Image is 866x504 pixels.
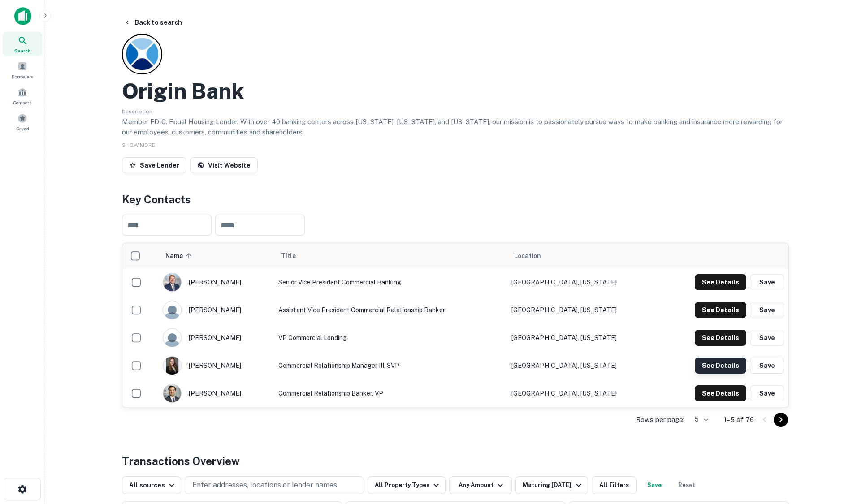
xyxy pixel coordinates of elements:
[750,385,784,401] button: Save
[12,73,33,80] span: Borrowers
[13,99,31,106] span: Contacts
[122,191,789,207] h4: Key Contacts
[122,476,181,494] button: All sources
[821,432,866,475] iframe: Chat Widget
[507,296,658,324] td: [GEOGRAPHIC_DATA], [US_STATE]
[523,480,584,491] div: Maturing [DATE]
[515,476,588,494] button: Maturing [DATE]
[3,110,42,134] a: Saved
[514,250,541,261] span: Location
[724,414,754,425] p: 1–5 of 76
[507,352,658,379] td: [GEOGRAPHIC_DATA], [US_STATE]
[14,47,30,54] span: Search
[750,330,784,346] button: Save
[274,243,507,268] th: Title
[274,352,507,379] td: Commercial Relationship Manager III, SVP
[3,84,42,108] a: Contacts
[122,142,155,148] span: SHOW MORE
[122,116,789,138] p: Member FDIC. Equal Housing Lender. With over 40 banking centers across [US_STATE], [US_STATE], an...
[158,243,274,268] th: Name
[16,125,29,132] span: Saved
[281,250,307,261] span: Title
[695,302,746,318] button: See Details
[185,476,364,494] button: Enter addresses, locations or lender names
[122,243,788,407] div: scrollable content
[122,157,186,173] button: Save Lender
[3,32,42,56] a: Search
[672,476,701,494] button: Reset
[695,330,746,346] button: See Details
[14,7,31,25] img: capitalize-icon.png
[274,296,507,324] td: Assistant Vice President Commercial Relationship Banker
[449,476,512,494] button: Any Amount
[507,243,658,268] th: Location
[163,273,181,291] img: 1664935501769
[368,476,446,494] button: All Property Types
[120,14,186,30] button: Back to search
[507,268,658,296] td: [GEOGRAPHIC_DATA], [US_STATE]
[750,358,784,374] button: Save
[695,385,746,401] button: See Details
[163,329,181,347] img: 9c8pery4andzj6ohjkjp54ma2
[592,476,637,494] button: All Filters
[774,413,788,427] button: Go to next page
[695,274,746,290] button: See Details
[163,384,269,403] div: [PERSON_NAME]
[636,414,684,425] p: Rows per page:
[274,379,507,407] td: Commercial Relationship Banker, VP
[163,273,269,292] div: [PERSON_NAME]
[163,301,181,319] img: 9c8pery4andzj6ohjkjp54ma2
[165,250,195,261] span: Name
[695,358,746,374] button: See Details
[507,324,658,352] td: [GEOGRAPHIC_DATA], [US_STATE]
[122,78,244,104] h2: Origin Bank
[163,301,269,319] div: [PERSON_NAME]
[274,324,507,352] td: VP Commercial Lending
[129,480,177,491] div: All sources
[3,58,42,82] a: Borrowers
[750,274,784,290] button: Save
[190,157,258,173] a: Visit Website
[163,357,181,375] img: 1517468150075
[507,379,658,407] td: [GEOGRAPHIC_DATA], [US_STATE]
[640,476,669,494] button: Save your search to get updates of matches that match your search criteria.
[122,453,240,469] h4: Transactions Overview
[688,413,710,426] div: 5
[163,356,269,375] div: [PERSON_NAME]
[163,384,181,402] img: 1583247753345
[163,328,269,347] div: [PERSON_NAME]
[122,108,152,115] span: Description
[274,268,507,296] td: Senior Vice President Commercial Banking
[750,302,784,318] button: Save
[192,480,337,491] p: Enter addresses, locations or lender names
